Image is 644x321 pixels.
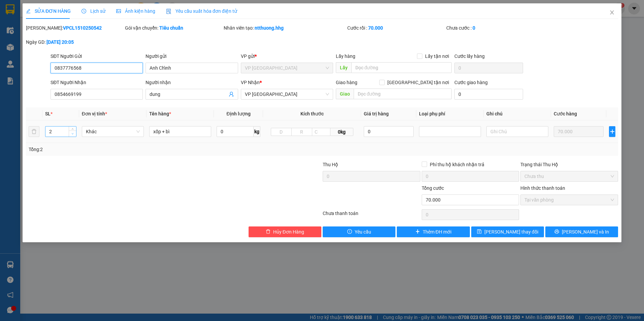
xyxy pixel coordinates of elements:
[245,89,329,99] span: VP Đà Nẵng
[323,162,338,167] span: Thu Hộ
[312,128,331,136] input: C
[562,228,609,236] span: [PERSON_NAME] và In
[427,161,487,168] span: Phí thu hộ khách nhận trả
[484,228,538,236] span: [PERSON_NAME] thay đổi
[524,171,614,181] span: Chưa thu
[322,210,421,221] div: Chưa thanh toán
[473,25,475,31] b: 0
[70,19,84,24] a: VeXeRe
[46,39,74,45] b: [DATE] 20:05
[146,79,238,86] div: Người nhận
[330,128,353,136] span: 0kg
[125,24,223,32] div: Gói vận chuyển:
[63,25,102,31] b: VPCL1510250542
[149,126,211,137] input: VD: Bàn, Ghế
[26,24,124,32] div: [PERSON_NAME]:
[603,3,621,22] button: Close
[484,107,551,120] th: Ghi chú
[166,9,171,14] img: icon
[385,79,452,86] span: [GEOGRAPHIC_DATA] tận nơi
[609,126,615,137] button: plus
[86,127,140,137] span: Khác
[416,107,484,120] th: Loại phụ phí
[423,228,451,236] span: Thêm ĐH mới
[336,88,354,99] span: Giao
[486,126,548,137] input: Ghi Chú
[347,24,445,32] div: Cước rồi :
[397,226,470,237] button: plusThêm ĐH mới
[71,127,75,131] span: up
[51,52,143,60] div: SĐT Người Gửi
[241,80,260,85] span: VP Nhận
[323,226,395,237] button: exclamation-circleYêu cầu
[69,131,76,137] span: Decrease Value
[227,111,251,116] span: Định lượng
[554,229,559,235] span: printer
[29,146,249,153] div: Tổng: 2
[254,126,260,137] span: kg
[477,229,482,235] span: save
[26,38,124,46] div: Ngày GD:
[354,88,452,99] input: Dọc đường
[166,8,237,14] span: Yêu cầu xuất hóa đơn điện tử
[336,80,357,85] span: Giao hàng
[609,10,615,15] span: close
[300,111,324,116] span: Kích thước
[351,62,452,73] input: Dọc đường
[149,111,171,116] span: Tên hàng
[159,25,183,31] b: Tiêu chuẩn
[454,89,523,100] input: Cước giao hàng
[545,226,618,237] button: printer[PERSON_NAME] và In
[26,9,31,13] span: edit
[146,52,238,60] div: Người gửi
[554,126,604,137] input: 0
[291,128,312,136] input: R
[51,79,143,86] div: SĐT Người Nhận
[415,229,420,235] span: plus
[524,195,614,205] span: Tại văn phòng
[454,80,488,85] label: Cước giao hàng
[609,129,615,134] span: plus
[82,9,86,13] span: clock-circle
[245,63,329,73] span: VP Can Lộc
[446,24,544,32] div: Chưa cước :
[454,63,523,73] input: Cước lấy hàng
[116,8,155,14] span: Ảnh kiện hàng
[364,111,389,116] span: Giá trị hàng
[422,185,444,191] span: Tổng cước
[26,8,71,14] span: SỬA ĐƠN HÀNG
[255,25,284,31] b: ntthuong.hhg
[249,226,321,237] button: deleteHủy Đơn Hàng
[71,132,75,136] span: down
[271,128,292,136] input: D
[241,52,333,60] div: VP gửi
[454,53,485,59] label: Cước lấy hàng
[229,92,234,97] span: user-add
[62,15,91,28] span: Copyright © 2021 – All Rights Reserved
[355,228,371,236] span: Yêu cầu
[224,24,346,32] div: Nhân viên tạo:
[45,111,51,116] span: SL
[29,126,39,137] button: delete
[266,229,270,235] span: delete
[336,53,355,59] span: Lấy hàng
[422,52,452,60] span: Lấy tận nơi
[347,229,352,235] span: exclamation-circle
[520,185,565,191] label: Hình thức thanh toán
[471,226,544,237] button: save[PERSON_NAME] thay đổi
[368,25,383,31] b: 70.000
[69,127,76,131] span: Increase Value
[82,111,107,116] span: Đơn vị tính
[9,15,50,19] strong: Xác nhận của khách hàng
[520,161,618,168] div: Trạng thái Thu Hộ
[116,9,121,13] span: picture
[82,8,105,14] span: Lịch sử
[554,111,577,116] span: Cước hàng
[336,62,351,73] span: Lấy
[273,228,304,236] span: Hủy Đơn Hàng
